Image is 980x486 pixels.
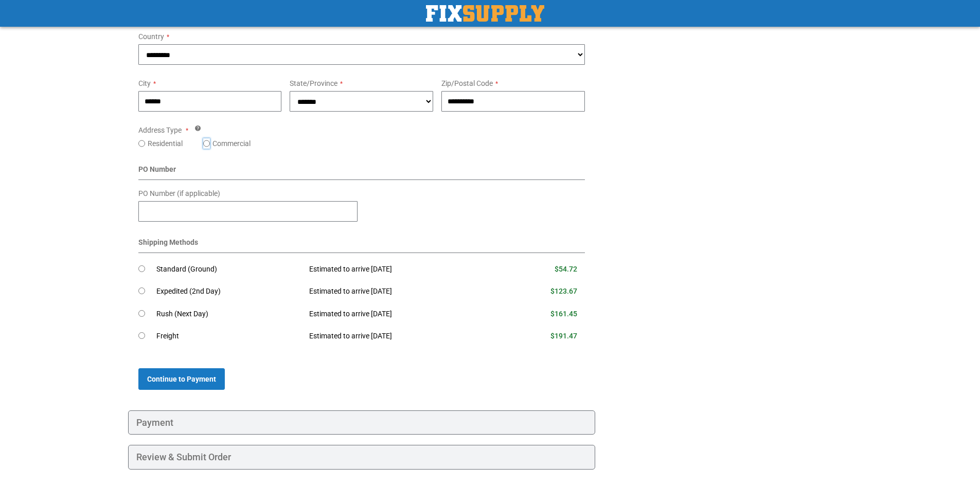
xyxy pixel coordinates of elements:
[147,375,216,383] span: Continue to Payment
[138,368,225,390] button: Continue to Payment
[138,32,164,41] span: Country
[555,265,577,273] span: $54.72
[426,5,544,22] img: Fix Industrial Supply
[301,325,500,348] td: Estimated to arrive [DATE]
[156,258,302,281] td: Standard (Ground)
[156,280,302,303] td: Expedited (2nd Day)
[138,79,151,87] span: City
[301,280,500,303] td: Estimated to arrive [DATE]
[138,164,585,180] div: PO Number
[290,79,337,87] span: State/Province
[138,126,182,134] span: Address Type
[128,410,596,435] div: Payment
[301,258,500,281] td: Estimated to arrive [DATE]
[138,189,220,197] span: PO Number (if applicable)
[138,237,585,253] div: Shipping Methods
[301,303,500,326] td: Estimated to arrive [DATE]
[441,79,493,87] span: Zip/Postal Code
[128,445,596,470] div: Review & Submit Order
[148,138,183,149] label: Residential
[212,138,251,149] label: Commercial
[550,287,577,295] span: $123.67
[426,5,544,22] a: store logo
[550,332,577,340] span: $191.47
[550,310,577,318] span: $161.45
[156,325,302,348] td: Freight
[156,303,302,326] td: Rush (Next Day)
